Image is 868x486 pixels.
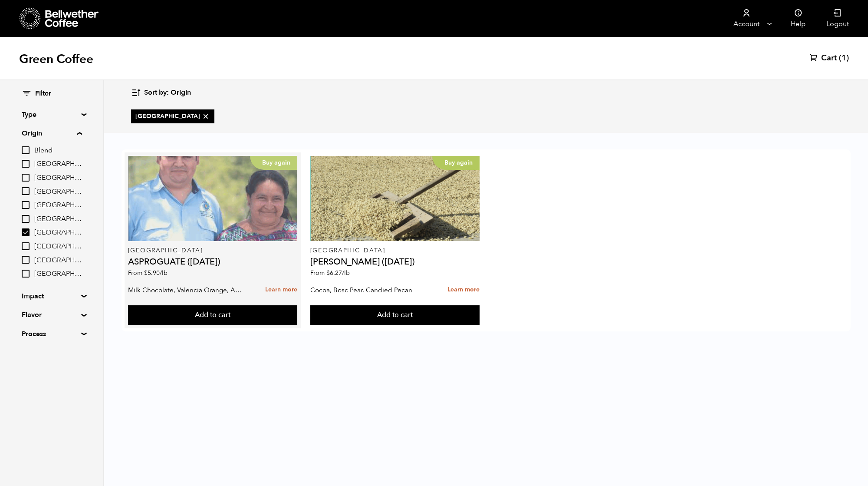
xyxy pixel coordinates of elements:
summary: Impact [22,291,82,301]
h1: Green Coffee [19,51,93,67]
bdi: 6.27 [326,269,350,277]
span: /lb [160,269,168,277]
input: [GEOGRAPHIC_DATA] [22,201,30,209]
span: [GEOGRAPHIC_DATA] [135,112,210,121]
summary: Type [22,109,82,120]
input: [GEOGRAPHIC_DATA] [22,256,30,264]
span: $ [326,269,330,277]
summary: Flavor [22,310,82,320]
p: Buy again [432,156,480,170]
span: Cart [821,53,837,63]
span: [GEOGRAPHIC_DATA] [34,228,82,238]
span: [GEOGRAPHIC_DATA] [34,269,82,279]
span: (1) [839,53,849,63]
p: Cocoa, Bosc Pear, Candied Pecan [310,284,426,297]
button: Sort by: Origin [131,83,191,103]
span: From [128,269,168,277]
span: [GEOGRAPHIC_DATA] [34,256,82,265]
span: [GEOGRAPHIC_DATA] [34,173,82,183]
input: [GEOGRAPHIC_DATA] [22,242,30,250]
span: Blend [34,146,82,155]
input: [GEOGRAPHIC_DATA] [22,174,30,182]
h4: ASPROGUATE ([DATE]) [128,258,298,266]
button: Add to cart [310,305,480,325]
span: [GEOGRAPHIC_DATA] [34,159,82,169]
button: Add to cart [128,305,298,325]
span: From [310,269,350,277]
a: Buy again [128,156,298,241]
span: /lb [342,269,350,277]
p: [GEOGRAPHIC_DATA] [128,248,298,254]
p: Milk Chocolate, Valencia Orange, Agave [128,284,243,297]
input: Blend [22,146,30,154]
input: [GEOGRAPHIC_DATA] [22,215,30,223]
a: Cart (1) [809,53,849,63]
span: Filter [35,89,51,99]
span: [GEOGRAPHIC_DATA] [34,201,82,210]
span: [GEOGRAPHIC_DATA] [34,242,82,251]
h4: [PERSON_NAME] ([DATE]) [310,258,480,266]
a: Buy again [310,156,480,241]
p: [GEOGRAPHIC_DATA] [310,248,480,254]
summary: Origin [22,128,82,139]
summary: Process [22,329,82,339]
p: Buy again [250,156,297,170]
a: Learn more [447,281,480,299]
span: Sort by: Origin [144,88,191,98]
span: [GEOGRAPHIC_DATA] [34,187,82,197]
span: [GEOGRAPHIC_DATA] [34,215,82,224]
input: [GEOGRAPHIC_DATA] [22,228,30,236]
input: [GEOGRAPHIC_DATA] [22,270,30,278]
bdi: 5.90 [144,269,168,277]
input: [GEOGRAPHIC_DATA] [22,160,30,168]
input: [GEOGRAPHIC_DATA] [22,187,30,195]
a: Learn more [265,281,297,299]
span: $ [144,269,148,277]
